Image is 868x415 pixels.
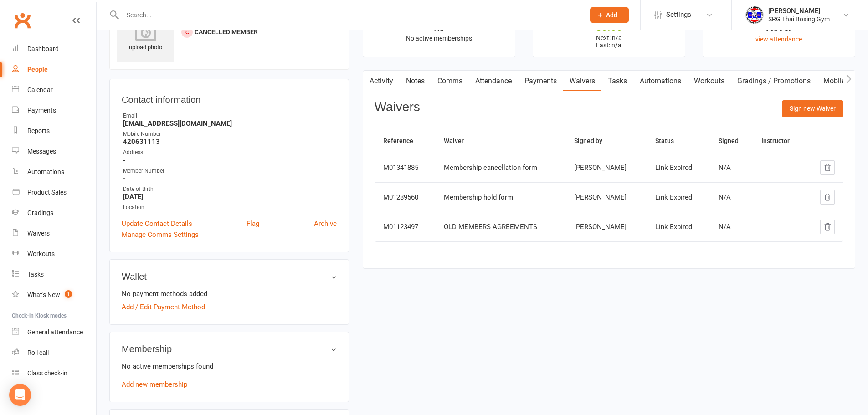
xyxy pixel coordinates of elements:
a: Comms [431,71,469,92]
div: Waivers [27,230,50,237]
span: Settings [666,5,691,25]
a: What's New1 [12,285,96,305]
input: Search... [120,9,578,21]
div: Link Expired [655,223,702,231]
strong: - [123,174,337,183]
div: Membership hold form [444,194,557,201]
div: [PERSON_NAME] [574,194,639,201]
li: No payment methods added [122,288,337,299]
img: thumb_image1718682644.png [745,6,764,24]
a: Manage Comms Settings [122,229,199,240]
div: M01341885 [383,164,428,172]
a: view attendance [755,36,802,43]
div: Tasks [27,271,44,278]
h3: Waivers [375,100,420,114]
div: Mobile Number [123,130,337,138]
div: Automations [27,168,64,175]
a: Calendar [12,80,96,100]
a: Add / Edit Payment Method [122,302,205,313]
button: Sign new Waiver [782,100,843,117]
a: Workouts [688,71,731,92]
th: Instructor [753,129,806,153]
p: Next: n/a Last: n/a [541,34,677,49]
a: General attendance kiosk mode [12,322,96,343]
a: Messages [12,141,96,162]
a: Roll call [12,343,96,363]
div: What's New [27,291,60,298]
div: SRG Thai Boxing Gym [768,15,830,23]
a: Archive [314,218,337,229]
a: Automations [633,71,688,92]
div: N/A [719,223,745,231]
div: People [27,66,48,73]
h3: Contact information [122,91,337,105]
div: M01123497 [383,223,428,231]
a: Clubworx [11,9,34,32]
div: Location [123,203,337,212]
div: Gradings [27,209,53,216]
th: Reference [375,129,436,153]
div: Email [123,112,337,120]
a: Update Contact Details [122,218,192,229]
div: Membership cancellation form [444,164,557,172]
span: 1 [65,290,72,298]
a: Flag [247,218,259,229]
div: upload photo [117,22,174,52]
div: Address [123,148,337,157]
a: Notes [400,71,431,92]
p: No active memberships found [122,361,337,372]
th: Signed by [566,129,647,153]
div: Date of Birth [123,185,337,194]
span: Add [606,11,617,19]
a: Workouts [12,244,96,264]
div: Product Sales [27,189,67,196]
a: Gradings [12,203,96,223]
div: N/A [719,194,745,201]
div: Link Expired [655,164,702,172]
div: Member Number [123,167,337,175]
div: [PERSON_NAME] [574,223,639,231]
a: Product Sales [12,182,96,203]
div: Messages [27,148,56,155]
div: Class check-in [27,369,67,377]
th: Signed [710,129,754,153]
a: People [12,59,96,80]
a: Add new membership [122,380,187,389]
a: Mobile App [817,71,866,92]
a: Tasks [601,71,633,92]
div: [PERSON_NAME] [768,7,830,15]
div: Link Expired [655,194,702,201]
a: Attendance [469,71,518,92]
button: Add [590,7,629,23]
div: N/A [719,164,745,172]
strong: [EMAIL_ADDRESS][DOMAIN_NAME] [123,119,337,128]
a: Class kiosk mode [12,363,96,384]
a: Payments [518,71,563,92]
th: Status [647,129,710,153]
div: Workouts [27,250,55,257]
div: $0.00 [541,22,677,32]
div: OLD MEMBERS AGREEMENTS [444,223,557,231]
strong: 420631113 [123,138,337,146]
div: Payments [27,107,56,114]
th: Waiver [436,129,565,153]
div: Reports [27,127,50,134]
div: General attendance [27,328,83,336]
div: M01289560 [383,194,428,201]
a: Automations [12,162,96,182]
div: Roll call [27,349,49,356]
h3: Wallet [122,272,337,282]
a: Payments [12,100,96,121]
span: No active memberships [406,35,472,42]
strong: - [123,156,337,164]
a: Activity [363,71,400,92]
div: Dashboard [27,45,59,52]
a: Reports [12,121,96,141]
h3: Membership [122,344,337,354]
a: Waivers [563,71,601,92]
strong: [DATE] [123,193,337,201]
a: Waivers [12,223,96,244]
a: Dashboard [12,39,96,59]
span: Cancelled member [195,28,258,36]
div: Open Intercom Messenger [9,384,31,406]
